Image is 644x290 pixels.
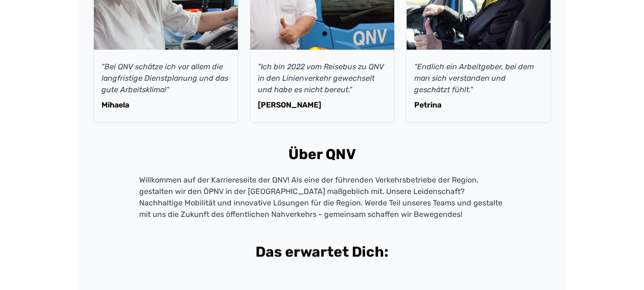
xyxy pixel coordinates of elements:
[102,61,230,96] p: "Bei QNV schätze ich vor allem die langfristige Dienstplanung und das gute Arbeitsklima!"
[93,243,551,260] h2: Das erwartet Dich:
[258,99,387,111] p: [PERSON_NAME]
[102,99,230,111] p: Mihaela
[139,174,505,220] p: Willkommen auf der Karriereseite der QNV! Als eine der führenden Verkehrsbetriebe der Region, ges...
[258,61,387,96] p: "Ich bin 2022 vom Reisebus zu QNV in den Linienverkehr gewechselt und habe es nicht bereut."
[93,146,551,163] h2: Über QNV
[414,99,543,111] p: Petrina
[414,61,543,96] p: "Endlich ein Arbeitgeber, bei dem man sich verstanden und geschätzt fühlt."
